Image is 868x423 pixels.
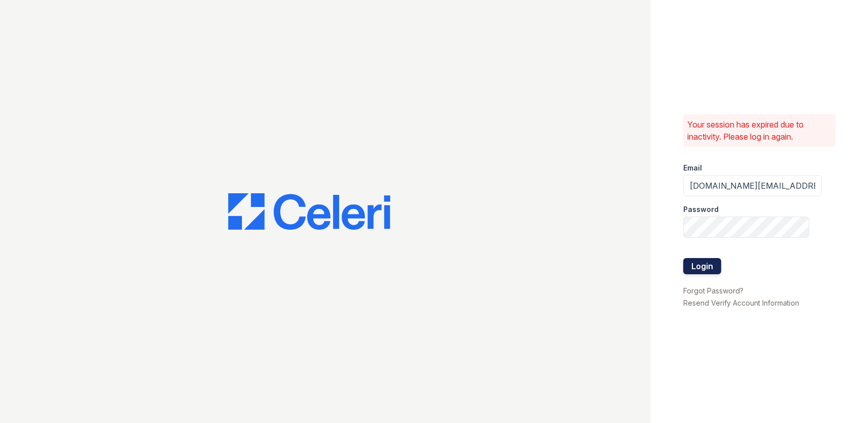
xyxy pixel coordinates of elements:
[683,286,743,295] a: Forgot Password?
[687,118,832,143] p: Your session has expired due to inactivity. Please log in again.
[683,204,719,215] label: Password
[683,163,702,173] label: Email
[683,299,799,307] a: Resend Verify Account Information
[683,258,721,274] button: Login
[228,193,390,230] img: CE_Logo_Blue-a8612792a0a2168367f1c8372b55b34899dd931a85d93a1a3d3e32e68fde9ad4.png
